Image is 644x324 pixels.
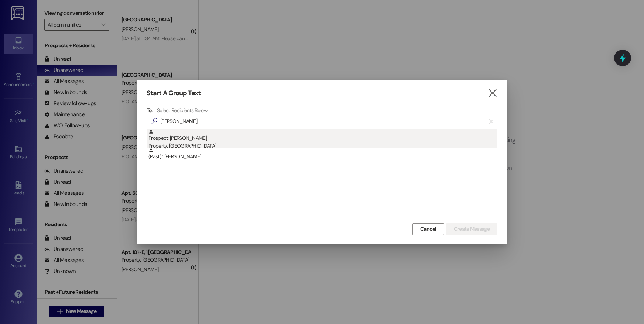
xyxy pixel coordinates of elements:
[148,142,497,150] div: Property: [GEOGRAPHIC_DATA]
[160,116,485,127] input: Search for any contact or apartment
[147,148,497,166] div: (Past) : [PERSON_NAME]
[147,107,153,114] h3: To:
[412,223,444,235] button: Cancel
[148,148,497,161] div: (Past) : [PERSON_NAME]
[489,118,493,124] i: 
[147,129,497,148] div: Prospect: [PERSON_NAME]Property: [GEOGRAPHIC_DATA]
[454,225,490,233] span: Create Message
[147,89,201,97] h3: Start A Group Text
[148,129,497,150] div: Prospect: [PERSON_NAME]
[148,117,160,125] i: 
[487,89,497,97] i: 
[157,107,208,114] h4: Select Recipients Below
[485,116,497,127] button: Clear text
[446,223,497,235] button: Create Message
[420,225,436,233] span: Cancel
